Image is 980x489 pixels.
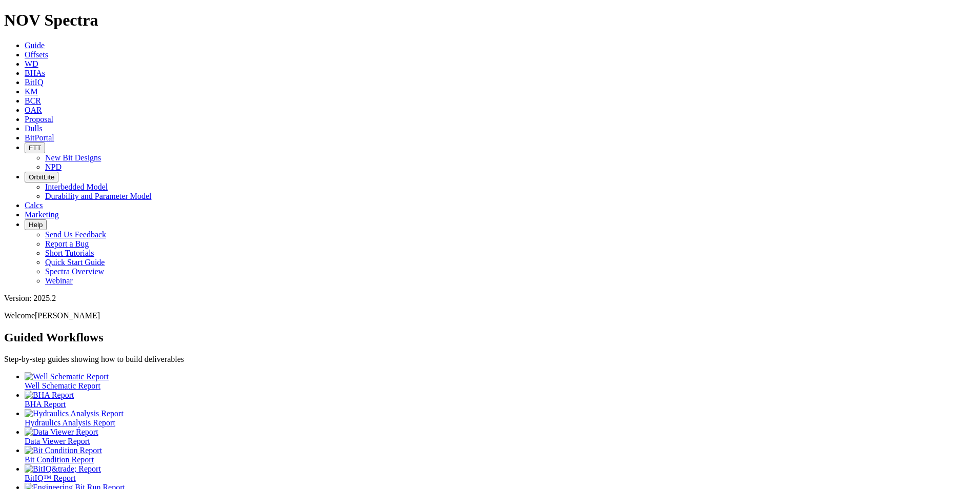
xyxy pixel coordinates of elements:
[25,427,98,437] img: Data Viewer Report
[4,294,976,303] div: Version: 2025.2
[25,372,976,390] a: Well Schematic Report Well Schematic Report
[25,50,48,59] a: Offsets
[25,400,66,409] span: BHA Report
[25,96,41,105] a: BCR
[25,59,38,68] a: WD
[25,391,976,409] a: BHA Report BHA Report
[25,69,45,77] a: BHAs
[45,267,104,276] a: Spectra Overview
[25,219,47,230] button: Help
[29,173,54,181] span: OrbitLite
[45,182,108,191] a: Interbedded Model
[25,464,976,482] a: BitIQ&trade; Report BitIQ™ Report
[45,162,62,171] a: NPD
[25,115,53,124] a: Proposal
[45,276,73,285] a: Webinar
[25,172,58,182] button: OrbitLite
[25,427,976,445] a: Data Viewer Report Data Viewer Report
[25,446,102,455] img: Bit Condition Report
[25,41,45,50] a: Guide
[25,78,43,87] a: BitIQ
[25,455,94,464] span: Bit Condition Report
[45,153,101,162] a: New Bit Designs
[25,133,54,142] a: BitPortal
[25,87,38,96] a: KM
[45,230,106,239] a: Send Us Feedback
[25,437,90,445] span: Data Viewer Report
[45,192,152,200] a: Durability and Parameter Model
[25,201,43,210] a: Calcs
[4,331,976,344] h2: Guided Workflows
[25,142,45,153] button: FTT
[25,106,42,114] a: OAR
[25,124,43,133] a: Dulls
[25,391,74,400] img: BHA Report
[29,221,43,229] span: Help
[25,474,76,482] span: BitIQ™ Report
[25,446,976,464] a: Bit Condition Report Bit Condition Report
[35,311,100,320] span: [PERSON_NAME]
[4,355,976,364] p: Step-by-step guides showing how to build deliverables
[25,381,100,390] span: Well Schematic Report
[45,258,105,267] a: Quick Start Guide
[25,418,115,427] span: Hydraulics Analysis Report
[25,464,101,474] img: BitIQ&trade; Report
[4,11,976,30] h1: NOV Spectra
[29,144,41,152] span: FTT
[45,249,94,257] a: Short Tutorials
[25,210,59,219] a: Marketing
[25,409,976,427] a: Hydraulics Analysis Report Hydraulics Analysis Report
[25,409,124,418] img: Hydraulics Analysis Report
[45,239,89,248] a: Report a Bug
[4,311,976,320] p: Welcome
[25,372,109,381] img: Well Schematic Report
